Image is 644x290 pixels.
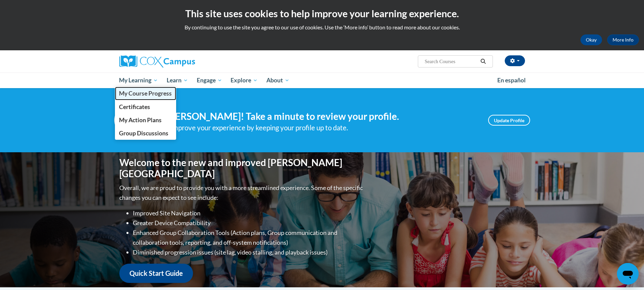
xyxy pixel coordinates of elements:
[119,90,172,97] span: My Course Progress
[266,76,289,84] span: About
[192,73,226,88] a: Engage
[497,77,526,84] span: En español
[115,87,176,100] a: My Course Progress
[115,73,163,88] a: My Learning
[167,76,188,84] span: Learn
[478,57,488,65] button: Search
[493,73,530,87] a: En español
[114,105,145,135] img: Profile Image
[607,34,639,45] a: More Info
[488,115,530,126] a: Update Profile
[231,76,258,84] span: Explore
[119,76,158,84] span: My Learning
[5,7,639,20] h2: This site uses cookies to help improve your learning experience.
[155,111,478,122] h4: Hi [PERSON_NAME]! Take a minute to review your profile.
[119,157,364,180] h1: Welcome to the new and improved [PERSON_NAME][GEOGRAPHIC_DATA]
[424,57,478,65] input: Search Courses
[119,130,168,137] span: Group Discussions
[119,103,150,110] span: Certificates
[109,73,535,88] div: Main menu
[115,100,176,113] a: Certificates
[115,127,176,140] a: Group Discussions
[119,116,162,124] span: My Action Plans
[155,122,478,133] div: Help improve your experience by keeping your profile up to date.
[580,34,602,45] button: Okay
[133,228,364,247] li: Enhanced Group Collaboration Tools (Action plans, Group communication and collaboration tools, re...
[133,218,364,228] li: Greater Device Compatibility
[617,263,639,285] iframe: Button to launch messaging window
[119,183,364,203] p: Overall, we are proud to provide you with a more streamlined experience. Some of the specific cha...
[162,73,192,88] a: Learn
[133,247,364,257] li: Diminished progression issues (site lag, video stalling, and playback issues)
[226,73,262,88] a: Explore
[119,55,248,68] a: Cox Campus
[119,264,193,283] a: Quick Start Guide
[505,55,525,66] button: Account Settings
[115,113,176,127] a: My Action Plans
[197,76,222,84] span: Engage
[119,55,195,68] img: Cox Campus
[262,73,294,88] a: About
[133,208,364,218] li: Improved Site Navigation
[5,24,639,31] p: By continuing to use the site you agree to our use of cookies. Use the ‘More info’ button to read...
